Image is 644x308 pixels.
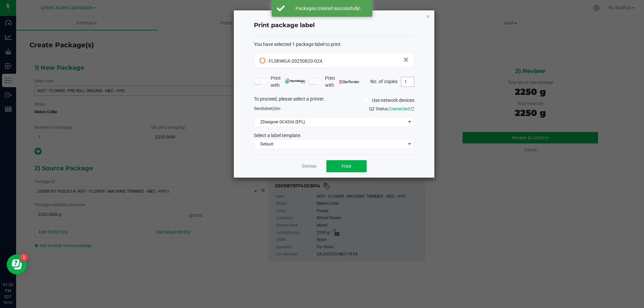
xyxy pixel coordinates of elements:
[254,106,281,111] span: Send to:
[369,106,414,111] span: QZ Status:
[389,106,410,111] span: Connected
[254,21,414,30] h4: Print package label
[285,78,305,83] img: mark_magic_cybra.png
[254,41,414,48] div: :
[20,253,28,261] iframe: Resource center unread badge
[363,97,414,104] label: Use network devices
[288,5,367,12] div: Packages created successfully!
[7,254,27,274] iframe: Resource center
[254,42,340,47] span: You have selected 1 package label to print
[271,75,305,89] span: Print with
[302,164,316,169] a: Dismiss
[263,106,276,111] span: label(s)
[325,75,360,89] span: Print with
[249,96,419,106] div: To proceed, please select a printer.
[326,160,367,172] button: Print
[254,139,406,149] span: Default
[339,80,360,83] img: bartender.png
[249,132,419,139] div: Select a label template.
[254,117,406,127] span: ZDesigner GC420d (EPL)
[260,57,267,64] span: Pending Sync
[269,58,322,64] span: FLSRWGA-20250820-024
[370,78,397,84] span: No. of copies
[341,164,352,169] span: Print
